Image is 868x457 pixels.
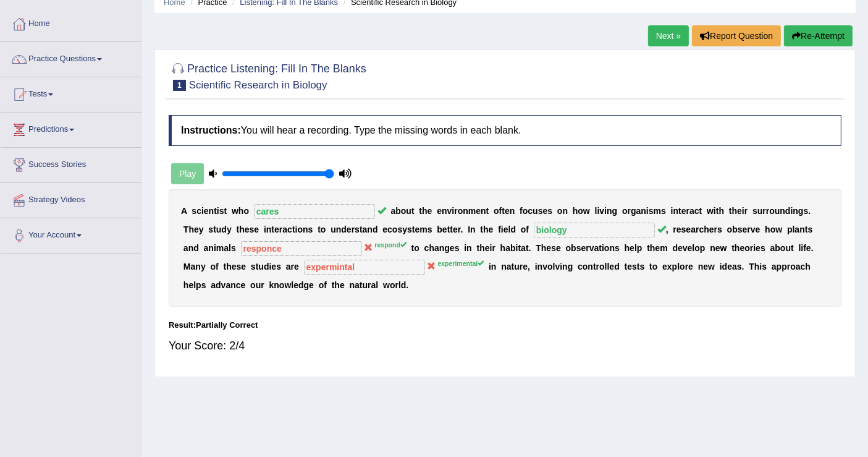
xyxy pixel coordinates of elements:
b: a [770,243,775,253]
b: s [250,224,255,234]
b: o [622,206,628,216]
b: n [442,206,447,216]
b: e [505,206,510,216]
b: I [468,224,470,234]
b: s [551,243,556,253]
b: e [476,206,481,216]
b: e [756,224,761,234]
b: d [221,224,227,234]
b: r [458,224,461,234]
b: n [607,206,612,216]
b: v [447,206,452,216]
b: h [704,224,709,234]
b: t [647,243,650,253]
b: b [437,224,442,234]
a: Home [1,7,141,38]
button: Re-Attempt [784,25,853,46]
b: b [510,243,516,253]
b: w [583,206,590,216]
b: i [791,206,793,216]
b: t [486,206,489,216]
b: h [732,206,738,216]
b: s [615,243,620,253]
b: u [786,243,791,253]
b: a [594,243,599,253]
a: Predictions [1,113,141,143]
b: n [303,224,308,234]
b: n [466,243,472,253]
b: e [655,243,660,253]
b: t [791,243,794,253]
b: l [634,243,637,253]
b: e [382,224,387,234]
b: e [630,243,634,253]
b: w [707,206,714,216]
b: w [232,206,238,216]
b: e [806,243,811,253]
b: s [407,224,412,234]
b: t [716,206,719,216]
b: . [529,243,531,253]
b: b [571,243,576,253]
b: s [355,224,360,234]
b: t [237,224,240,234]
b: t [271,224,274,234]
b: p [637,243,643,253]
b: t [292,224,295,234]
b: s [661,206,666,216]
b: e [543,206,548,216]
b: e [556,243,561,253]
b: r [696,224,699,234]
b: e [709,224,714,234]
b: m [216,243,224,253]
b: Instructions: [181,125,241,135]
b: A [181,206,187,216]
b: i [295,224,298,234]
sup: respond [374,241,406,249]
a: Success Stories [1,148,141,179]
b: o [523,206,528,216]
b: t [450,224,453,234]
b: h [483,224,489,234]
b: p [787,224,793,234]
b: n [780,206,785,216]
b: t [678,206,681,216]
b: o [321,224,326,234]
b: v [589,243,594,253]
b: t [518,243,521,253]
b: f [803,243,806,253]
b: e [274,224,279,234]
button: Report Question [692,25,781,46]
b: . [811,243,814,253]
b: d [673,243,678,253]
b: e [756,243,761,253]
b: e [450,243,455,253]
b: r [747,224,750,234]
b: h [500,243,506,253]
a: Next » [648,25,689,46]
b: t [477,243,480,253]
b: e [686,224,691,234]
b: c [196,206,201,216]
b: g [798,206,804,216]
b: c [387,224,392,234]
b: i [742,206,744,216]
b: l [692,243,694,253]
b: n [266,224,272,234]
b: T [183,224,189,234]
a: Your Account [1,218,141,249]
b: o [566,243,571,253]
b: b [732,224,738,234]
b: s [231,243,236,253]
b: s [752,206,757,216]
b: m [654,206,661,216]
b: r [454,206,457,216]
b: t [214,206,217,216]
b: e [204,206,209,216]
b: e [254,224,259,234]
b: r [352,224,355,234]
b: t [502,206,505,216]
b: e [194,224,199,234]
b: a [391,206,396,216]
b: s [761,243,765,253]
